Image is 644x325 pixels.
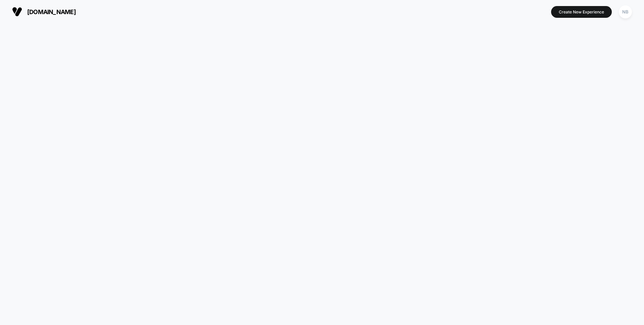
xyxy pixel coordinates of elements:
img: Visually logo [12,7,22,17]
button: Create New Experience [551,6,612,18]
span: [DOMAIN_NAME] [27,8,76,15]
button: NB [617,5,634,19]
div: NB [619,5,632,18]
button: [DOMAIN_NAME] [10,6,78,17]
